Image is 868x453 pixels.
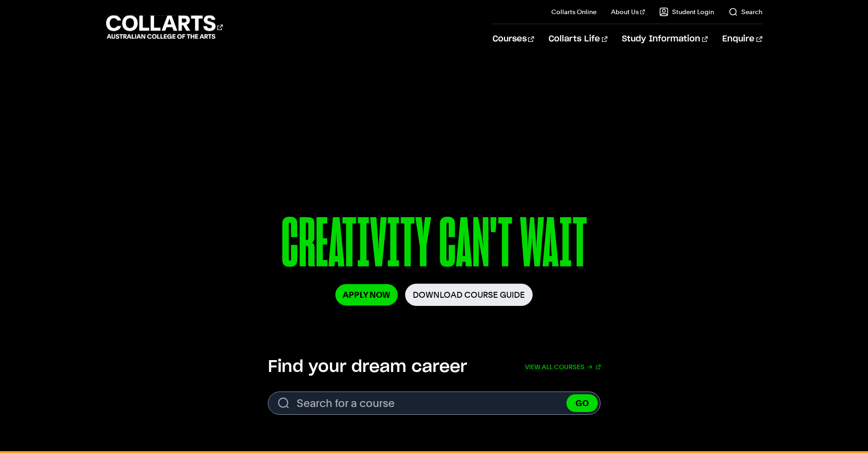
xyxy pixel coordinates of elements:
a: Apply Now [335,284,398,305]
a: Enquire [722,24,762,54]
a: Student Login [659,7,714,16]
a: Collarts Life [549,24,607,54]
a: Download Course Guide [405,284,533,306]
a: Collarts Online [551,7,596,16]
h2: Find your dream career [268,357,467,377]
a: View all courses [525,357,601,377]
a: Search [729,7,762,16]
button: GO [566,394,598,412]
a: Courses [493,24,534,54]
form: Search [268,392,601,415]
p: CREATIVITY CAN'T WAIT [180,209,688,284]
div: Go to homepage [106,14,223,40]
input: Search for a course [268,392,601,415]
a: Study Information [622,24,708,54]
a: About Us [611,7,645,16]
